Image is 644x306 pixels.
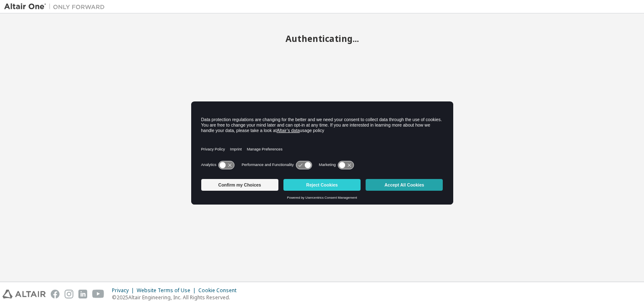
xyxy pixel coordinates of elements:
[65,290,73,298] img: instagram.svg
[3,290,46,298] img: altair_logo.svg
[112,294,241,301] p: © 2025 Altair Engineering, Inc. All Rights Reserved.
[112,287,137,294] div: Privacy
[198,287,241,294] div: Cookie Consent
[92,290,104,298] img: youtube.svg
[4,3,109,11] img: Altair One
[137,287,198,294] div: Website Terms of Use
[78,290,87,298] img: linkedin.svg
[51,290,60,298] img: facebook.svg
[4,33,640,44] h2: Authenticating...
